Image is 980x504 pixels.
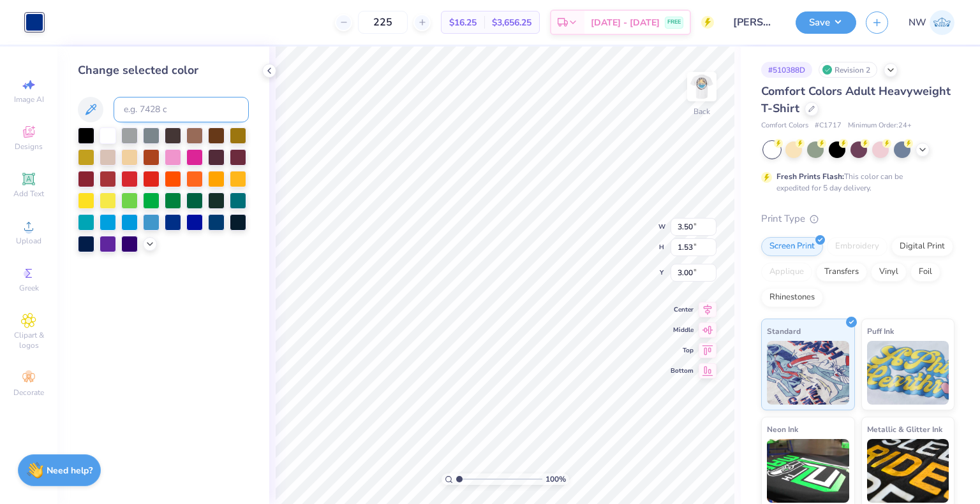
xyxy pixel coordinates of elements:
div: Embroidery [827,237,887,256]
span: NW [909,15,926,30]
div: Revision 2 [819,62,877,78]
img: Metallic & Glitter Ink [867,439,949,503]
span: Comfort Colors Adult Heavyweight T-Shirt [761,83,951,116]
span: # C1717 [815,120,842,131]
span: [DATE] - [DATE] [591,16,660,29]
div: Transfers [816,263,867,282]
span: Standard [767,324,801,338]
div: Applique [761,263,812,282]
div: This color can be expedited for 5 day delivery. [776,171,933,194]
span: Upload [16,236,41,246]
div: Digital Print [891,237,953,256]
span: $16.25 [449,16,477,29]
span: $3,656.25 [492,16,531,29]
span: Minimum Order: 24 + [848,120,912,131]
span: Clipart & logos [6,330,51,350]
img: Puff Ink [867,341,949,405]
span: Middle [671,326,694,335]
span: Decorate [13,387,44,398]
div: Back [694,106,710,117]
span: Bottom [671,366,694,375]
span: FREE [667,18,681,27]
div: Rhinestones [761,288,823,307]
div: Change selected color [78,62,249,79]
img: Neon Ink [767,439,849,503]
strong: Need help? [47,464,93,477]
span: Greek [19,283,39,293]
span: Image AI [14,94,44,104]
div: Foil [910,263,940,282]
button: Save [796,11,856,34]
div: # 510388D [761,62,812,78]
span: Center [671,305,694,314]
img: Standard [767,341,849,405]
img: Back [689,74,715,99]
span: 100 % [546,473,566,485]
input: e.g. 7428 c [114,97,249,122]
img: Nathan Weatherton [930,10,954,35]
input: Untitled Design [724,10,786,35]
span: Puff Ink [867,324,894,338]
div: Vinyl [871,263,907,282]
span: Metallic & Glitter Ink [867,422,942,436]
span: Add Text [13,189,44,199]
a: NW [909,10,954,35]
span: Top [671,346,694,355]
input: – – [358,11,408,34]
span: Neon Ink [767,422,798,436]
span: Comfort Colors [761,120,808,131]
div: Print Type [761,212,954,226]
div: Screen Print [761,237,823,256]
span: Designs [15,141,43,152]
strong: Fresh Prints Flash: [776,171,844,182]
